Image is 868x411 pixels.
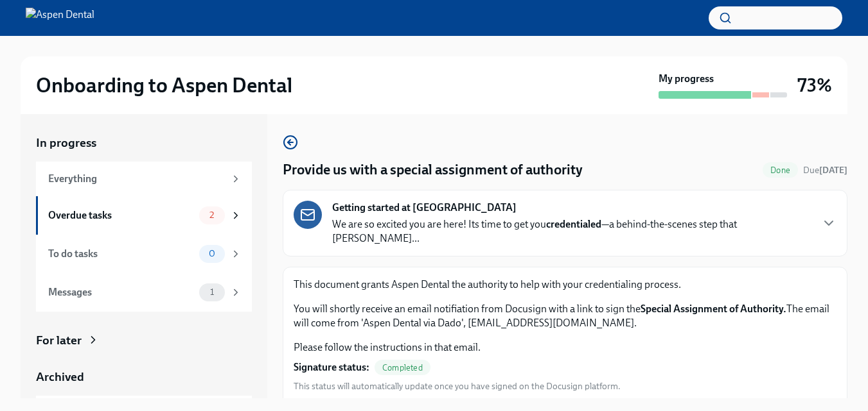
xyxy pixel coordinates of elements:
[375,363,430,373] span: Completed
[48,172,225,186] div: Everything
[294,340,837,355] p: Please follow the instructions in that email.
[202,287,222,297] span: 1
[283,160,583,180] h4: Provide us with a special assignment of authority
[48,285,194,299] div: Messages
[641,303,786,315] strong: Special Assignment of Authority.
[294,360,369,374] strong: Signature status:
[36,332,82,349] div: For later
[332,217,811,246] p: We are so excited you are here! Its time to get you —a behind-the-scenes step that [PERSON_NAME]...
[202,210,222,220] span: 2
[36,369,252,385] a: Archived
[36,72,292,98] h2: Onboarding to Aspen Dental
[201,249,223,258] span: 0
[36,162,252,196] a: Everything
[294,278,837,292] p: This document grants Aspen Dental the authority to help with your credentialing process.
[36,273,252,312] a: Messages1
[36,196,252,235] a: Overdue tasks2
[36,332,252,349] a: For later
[36,135,252,151] a: In progress
[763,165,798,175] span: Done
[797,74,832,97] h3: 73%
[48,208,194,222] div: Overdue tasks
[803,164,847,176] span: September 25th, 2025 19:30
[36,235,252,273] a: To do tasks0
[48,247,194,261] div: To do tasks
[659,72,714,86] strong: My progress
[546,218,601,230] strong: credentialed
[294,380,621,392] span: This status will automatically update once you have signed on the Docusign platform.
[803,165,847,176] span: Due
[294,302,837,330] p: You will shortly receive an email notifiation from Docusign with a link to sign the The email wil...
[332,201,517,215] strong: Getting started at [GEOGRAPHIC_DATA]
[26,8,94,28] img: Aspen Dental
[819,165,847,176] strong: [DATE]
